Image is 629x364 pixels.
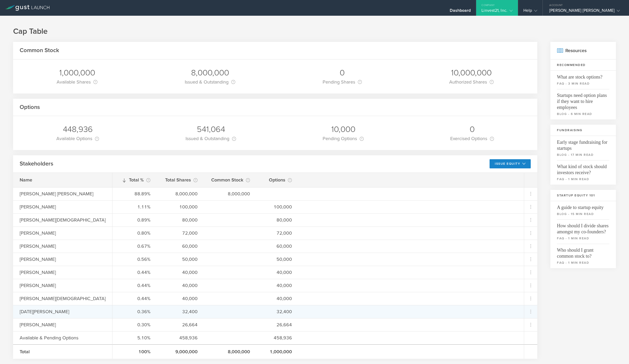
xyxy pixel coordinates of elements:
[119,308,150,315] div: 0.36%
[164,256,198,263] div: 50,000
[263,321,292,328] div: 26,664
[20,217,119,223] div: [PERSON_NAME][DEMOGRAPHIC_DATA]
[263,256,292,263] div: 50,000
[557,71,609,80] span: What are stock options?
[557,244,609,259] span: Who should I grant common stock to?
[119,269,150,276] div: 0.44%
[557,89,609,111] span: Startups need option plans if they want to hire employees
[20,308,119,315] div: [DATE][PERSON_NAME]
[557,260,609,265] small: faq - 1 min read
[550,136,616,160] a: Early stage fundraising for startupsblog - 17 min read
[20,177,119,183] div: Name
[185,67,235,78] div: 8,000,000
[119,321,150,328] div: 0.30%
[20,103,40,111] h2: Options
[56,124,99,135] div: 448,936
[549,8,620,16] div: [PERSON_NAME] [PERSON_NAME]
[119,176,150,184] div: Total %
[119,190,150,197] div: 88.89%
[211,190,250,197] div: 8,000,000
[550,160,616,185] a: What kind of stock should investors receive?faq - 1 min read
[323,67,362,78] div: 0
[13,26,616,37] h1: Cap Table
[164,308,198,315] div: 32,400
[119,295,150,302] div: 0.44%
[164,230,198,236] div: 72,000
[557,81,609,86] small: faq - 3 min read
[164,203,198,210] div: 100,000
[20,348,119,355] div: Total
[119,282,150,289] div: 0.44%
[263,176,292,184] div: Options
[550,190,616,201] h3: Startup Equity 101
[263,230,292,236] div: 72,000
[164,243,198,250] div: 60,000
[20,269,119,276] div: [PERSON_NAME]
[20,230,119,236] div: [PERSON_NAME]
[20,160,53,168] h2: Stakeholders
[450,124,494,135] div: 0
[449,67,494,78] div: 10,000,000
[557,219,609,235] span: How should I divide shares amongst my co-founders?
[20,295,119,302] div: [PERSON_NAME][DEMOGRAPHIC_DATA]
[557,177,609,181] small: faq - 1 min read
[450,8,471,16] div: Dashboard
[557,112,609,116] small: blog - 6 min read
[263,269,292,276] div: 40,000
[20,243,119,250] div: [PERSON_NAME]
[557,136,609,151] span: Early stage fundraising for startups
[164,269,198,276] div: 40,000
[211,348,250,355] div: 8,000,000
[557,201,609,211] span: A guide to startup equity
[20,282,119,289] div: [PERSON_NAME]
[557,152,609,157] small: blog - 17 min read
[323,78,362,86] div: Pending Shares
[550,125,616,136] h3: Fundraising
[57,67,97,78] div: 1,000,000
[164,334,198,341] div: 458,936
[323,124,364,135] div: 10,000
[523,8,537,16] div: Help
[57,78,97,86] div: Available Shares
[557,160,609,176] span: What kind of stock should investors receive?
[56,135,99,142] div: Available Options
[119,203,150,210] div: 1.11%
[490,159,531,168] button: Issue Equity
[550,201,616,219] a: A guide to startup equityblog - 15 min read
[164,295,198,302] div: 40,000
[185,78,235,86] div: Issued & Outstanding
[263,308,292,315] div: 32,400
[211,176,250,184] div: Common Stock
[481,8,513,16] div: Linvest21, Inc.
[557,212,609,216] small: blog - 15 min read
[450,135,494,142] div: Exercised Options
[164,321,198,328] div: 26,664
[550,59,616,71] h3: Recommended
[186,124,236,135] div: 541,064
[550,89,616,119] a: Startups need option plans if they want to hire employeesblog - 6 min read
[263,348,292,355] div: 1,000,000
[550,219,616,244] a: How should I divide shares amongst my co-founders?faq - 1 min read
[20,203,119,210] div: [PERSON_NAME]
[164,348,198,355] div: 9,000,000
[186,135,236,142] div: Issued & Outstanding
[164,217,198,223] div: 80,000
[20,256,119,263] div: [PERSON_NAME]
[20,190,119,197] div: [PERSON_NAME] [PERSON_NAME]
[449,78,494,86] div: Authorized Shares
[323,135,364,142] div: Pending Options
[20,334,119,341] div: Available & Pending Options
[119,334,150,341] div: 5.10%
[119,230,150,236] div: 0.80%
[263,243,292,250] div: 60,000
[20,321,119,328] div: [PERSON_NAME]
[263,295,292,302] div: 40,000
[164,190,198,197] div: 8,000,000
[550,42,616,59] h2: Resources
[557,236,609,241] small: faq - 1 min read
[119,348,150,355] div: 100%
[164,282,198,289] div: 40,000
[263,203,292,210] div: 100,000
[20,47,59,54] h2: Common Stock
[263,334,292,341] div: 458,936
